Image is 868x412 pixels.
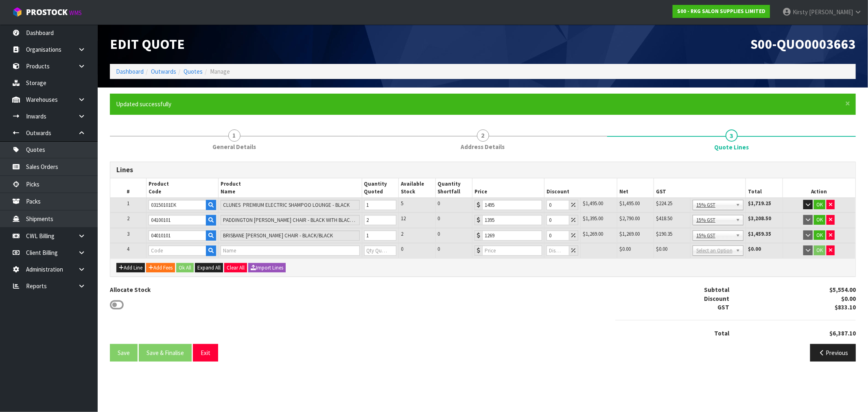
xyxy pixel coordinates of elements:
th: Net [617,178,654,197]
th: Total [746,178,783,197]
input: Code [149,245,207,256]
th: GST [654,178,746,197]
th: Action [783,178,855,197]
button: Clear All [224,263,247,273]
span: $1,269.00 [583,230,603,237]
th: Quantity Quoted [362,178,398,197]
th: Quantity Shortfall [435,178,472,197]
label: Allocate Stock [110,285,151,294]
input: Price [482,200,542,210]
span: $190.35 [656,230,672,237]
span: $1,495.00 [619,200,640,207]
input: Name [221,215,359,225]
a: Outwards [151,68,176,75]
span: Quote Lines [714,143,749,151]
button: OK [814,215,825,225]
span: Manage [210,68,230,75]
strong: Subtotal [704,286,729,294]
button: OK [814,245,825,255]
strong: Total [714,329,729,337]
span: 1 [127,200,129,207]
span: S00-QUO0003663 [750,35,856,53]
span: 0 [438,230,440,237]
button: Import Lines [248,263,286,273]
img: cube-alt.png [12,7,22,17]
input: Discount % [547,200,569,210]
span: $224.25 [656,200,672,207]
strong: $0.00 [841,295,856,302]
strong: $6,387.10 [829,329,856,337]
span: 2 [477,129,489,142]
span: $2,790.00 [619,215,640,222]
input: Qty Quoted [364,215,396,225]
strong: $1,459.35 [748,230,771,237]
a: Quotes [184,68,203,75]
span: 15% GST [696,215,732,225]
strong: $1,719.25 [748,200,771,207]
input: Discount % [547,230,569,241]
strong: $0.00 [748,245,761,252]
span: 0 [438,200,440,207]
input: Price [482,230,542,241]
input: Price [482,245,542,256]
span: 2 [127,215,129,222]
span: 4 [127,245,129,252]
button: OK [814,230,825,240]
strong: $833.10 [835,303,856,311]
button: Expand All [195,263,223,273]
button: Ok All [176,263,194,273]
span: 0 [438,245,440,252]
span: 0 [401,245,403,252]
span: 2 [401,230,403,237]
h3: Lines [116,166,849,174]
span: Updated successfully [116,100,171,108]
button: Add Line [116,263,145,273]
span: $1,269.00 [619,230,640,237]
span: 15% GST [696,231,732,241]
input: Code [149,215,207,225]
button: Save [110,344,138,362]
input: Qty Quoted [364,200,396,210]
strong: $3,208.50 [748,215,771,222]
span: Quote Lines [110,156,856,368]
small: WMS [69,9,82,17]
span: 1 [228,129,241,142]
strong: S00 - RKG SALON SUPPLIES LIMITED [677,8,765,15]
input: Price [482,215,542,225]
input: Discount % [547,215,569,225]
span: 3 [726,129,738,142]
strong: Discount [704,295,729,302]
button: OK [814,200,825,210]
strong: $5,554.00 [829,286,856,294]
input: Qty Quoted [364,230,396,241]
span: Kirsty [793,8,808,16]
span: Select an Option [696,246,732,256]
span: 5 [401,200,403,207]
button: Exit [193,344,218,362]
th: Product Code [146,178,219,197]
th: Price [472,178,544,197]
input: Name [221,245,359,256]
span: × [845,98,850,109]
span: $0.00 [656,245,667,252]
th: Available Stock [399,178,435,197]
span: $0.00 [619,245,631,252]
span: [PERSON_NAME] [809,8,853,16]
strong: GST [717,303,729,311]
a: S00 - RKG SALON SUPPLIES LIMITED [673,5,770,18]
th: Product Name [219,178,362,197]
input: Discount % [547,245,569,256]
input: Qty Quoted [364,245,396,256]
input: Name [221,230,359,241]
span: Expand All [197,264,221,271]
span: 15% GST [696,200,732,210]
span: $1,495.00 [583,200,603,207]
span: General Details [212,142,256,151]
span: $1,395.00 [583,215,603,222]
span: 12 [401,215,406,222]
span: 0 [438,215,440,222]
span: Edit Quote [110,35,185,53]
span: $418.50 [656,215,672,222]
button: Save & Finalise [139,344,192,362]
span: 3 [127,230,129,237]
